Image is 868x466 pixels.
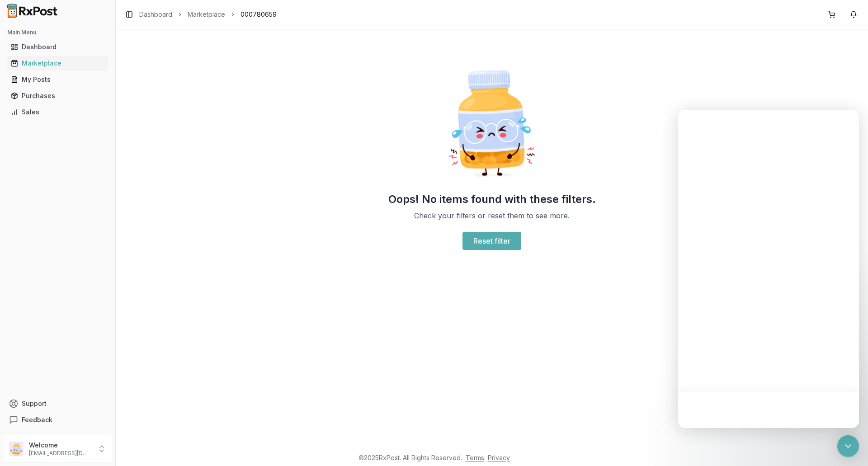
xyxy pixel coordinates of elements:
[388,192,596,207] h2: Oops! No items found with these filters.
[139,10,277,19] nav: breadcrumb
[462,232,521,250] a: Reset filter
[4,395,112,412] button: Support
[7,104,108,120] a: Sales
[414,210,570,221] p: Check your filters or reset them to see more.
[11,42,104,52] div: Dashboard
[7,55,108,71] a: Marketplace
[11,91,104,100] div: Purchases
[4,89,112,103] button: Purchases
[139,10,172,19] a: Dashboard
[4,412,112,428] button: Feedback
[4,56,112,71] button: Marketplace
[11,59,104,68] div: Marketplace
[11,108,104,117] div: Sales
[434,66,550,181] img: Sad Pill Bottle
[488,454,510,461] a: Privacy
[7,29,108,36] h2: Main Menu
[4,4,61,18] img: RxPost Logo
[29,450,92,457] p: [EMAIL_ADDRESS][DOMAIN_NAME]
[7,71,108,88] a: My Posts
[188,10,225,19] a: Marketplace
[9,442,24,456] img: User avatar
[7,88,108,104] a: Purchases
[29,441,92,450] p: Welcome
[4,105,112,119] button: Sales
[241,10,277,19] span: 000780659
[4,40,112,54] button: Dashboard
[22,415,52,424] span: Feedback
[7,39,108,55] a: Dashboard
[837,435,859,457] div: Open Intercom Messenger
[4,72,112,87] button: My Posts
[466,454,484,461] a: Terms
[11,75,104,84] div: My Posts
